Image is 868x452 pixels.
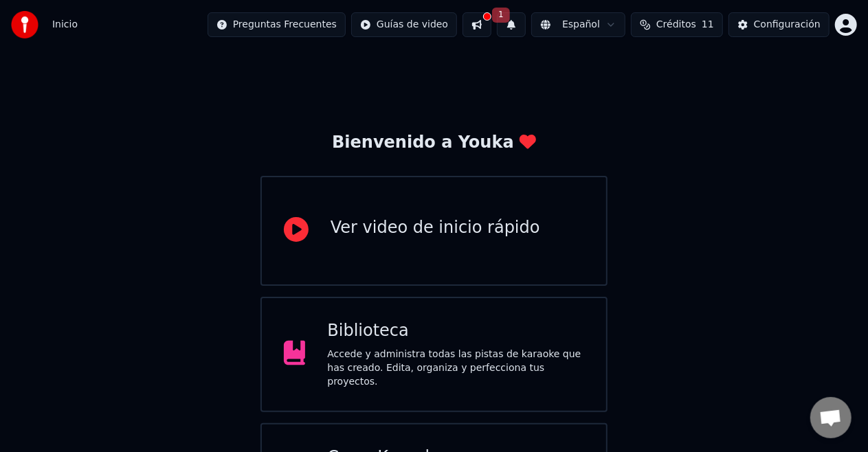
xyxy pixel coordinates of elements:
button: Preguntas Frecuentes [208,12,346,37]
span: 11 [702,18,714,32]
span: Inicio [52,18,78,32]
span: Créditos [656,18,696,32]
div: Ver video de inicio rápido [331,217,540,239]
button: Guías de video [351,12,457,37]
button: Configuración [728,12,830,37]
a: Chat abierto [810,397,852,438]
div: Biblioteca [327,320,584,342]
button: Créditos11 [631,12,723,37]
button: 1 [497,12,526,37]
span: 1 [492,8,510,23]
div: Bienvenido a Youka [332,132,536,154]
div: Configuración [754,18,821,32]
nav: breadcrumb [52,18,78,32]
img: youka [11,11,38,38]
div: Accede y administra todas las pistas de karaoke que has creado. Edita, organiza y perfecciona tus... [327,348,584,389]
